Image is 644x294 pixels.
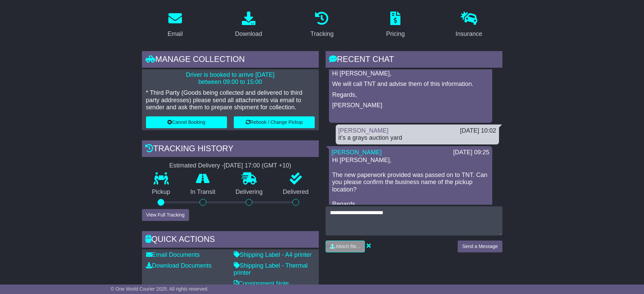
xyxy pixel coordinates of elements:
div: Manage collection [142,51,319,69]
div: [DATE] 10:02 [460,127,496,135]
a: Download Documents [146,262,212,269]
p: Hi [PERSON_NAME], The new paperwork provided was passed on to TNT. Can you please confirm the bus... [332,157,489,215]
p: Regards, [332,91,489,99]
p: We will call TNT and advise them of this information. [332,81,489,88]
button: Rebook / Change Pickup [234,116,315,128]
a: Insurance [451,9,487,41]
a: Pricing [382,9,409,41]
a: [PERSON_NAME] [338,127,389,134]
a: Email Documents [146,251,200,258]
div: [DATE] 17:00 (GMT +10) [224,162,291,169]
button: Send a Message [458,241,502,252]
button: Cancel Booking [146,116,227,128]
div: Download [235,29,262,39]
div: Quick Actions [142,231,319,249]
div: Tracking history [142,140,319,159]
p: Driver is booked to arrive [DATE] between 09:00 to 15:00 [146,71,315,86]
div: it’s a grays auction yard [338,134,496,142]
a: [PERSON_NAME] [332,149,382,156]
p: [PERSON_NAME] [332,102,489,109]
a: Consignment Note [234,280,289,287]
p: In Transit [180,188,226,196]
button: View Full Tracking [142,209,189,221]
div: Pricing [386,29,405,39]
div: Email [167,29,183,39]
div: Estimated Delivery - [142,162,319,169]
a: Download [231,9,267,41]
a: Shipping Label - A4 printer [234,251,312,258]
a: Email [163,9,187,41]
span: © One World Courier 2025. All rights reserved. [111,286,209,292]
p: Hi [PERSON_NAME], [332,70,489,77]
div: [DATE] 09:25 [453,149,490,156]
a: Shipping Label - Thermal printer [234,262,308,276]
div: Insurance [456,29,482,39]
div: Tracking [310,29,333,39]
div: RECENT CHAT [326,51,502,69]
p: Delivered [273,188,319,196]
p: Pickup [142,188,181,196]
a: Tracking [306,9,338,41]
p: Delivering [226,188,273,196]
p: * Third Party (Goods being collected and delivered to third party addresses) please send all atta... [146,89,315,111]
